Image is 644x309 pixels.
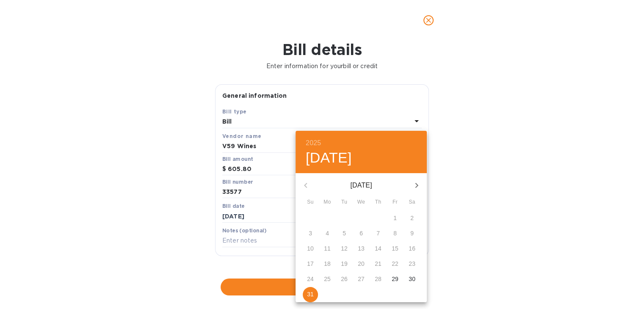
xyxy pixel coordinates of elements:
span: Sa [404,198,420,207]
p: 29 [392,275,398,283]
span: Tu [337,198,352,207]
button: 2025 [306,137,321,149]
p: 30 [409,275,415,283]
button: 30 [404,272,420,287]
button: 31 [303,287,318,302]
p: [DATE] [316,180,406,190]
p: 31 [307,290,314,298]
span: Su [303,198,318,207]
span: Mo [320,198,335,207]
button: 29 [387,272,403,287]
button: [DATE] [306,149,352,167]
span: Fr [387,198,403,207]
span: We [354,198,369,207]
span: Th [370,198,386,207]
